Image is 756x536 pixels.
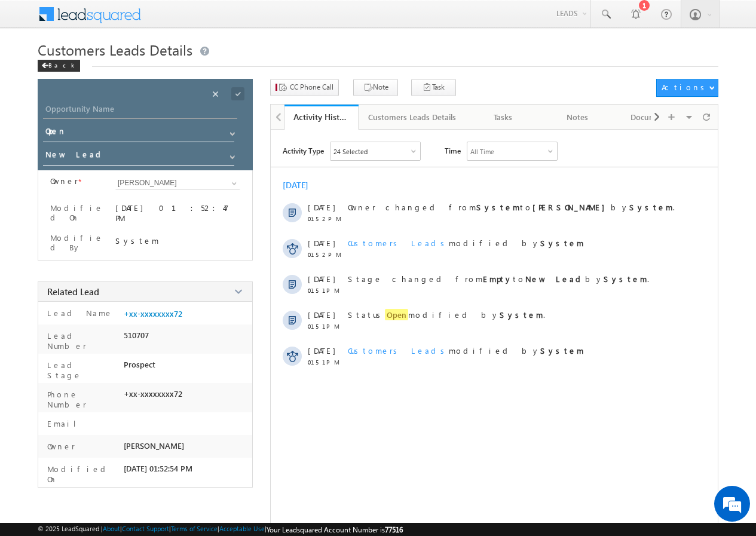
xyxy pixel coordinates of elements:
span: [DATE] 01:52:54 PM [124,464,192,473]
div: 24 Selected [333,148,368,155]
label: Modified On [44,464,119,484]
a: Show All Items [224,148,238,160]
label: Modified By [50,233,105,252]
strong: System [604,274,647,284]
input: Stage [43,147,234,166]
span: [DATE] [308,345,335,356]
span: Status modified by . [348,309,545,320]
label: Lead Number [44,330,119,351]
span: Related Lead [47,286,99,298]
div: Back [38,60,80,72]
span: Time [445,142,461,160]
a: About [103,525,120,532]
span: modified by [348,238,584,248]
textarea: Type your message and hit 'Enter' [16,111,218,358]
span: Customers Leads [348,345,449,356]
span: [PERSON_NAME] [124,441,184,451]
label: Email [44,418,85,428]
a: Documents [615,105,689,130]
div: Tasks [476,110,530,124]
strong: New Lead [525,274,585,284]
span: modified by [348,345,584,356]
a: Terms of Service [171,525,218,532]
input: Status [43,124,234,142]
a: +xx-xxxxxxxx72 [124,309,182,318]
label: Modified On [50,203,105,222]
div: [DATE] 01:52:47 PM [115,203,240,223]
span: [DATE] [308,202,335,212]
span: Prospect [124,360,155,369]
span: [DATE] [308,310,335,320]
a: Notes [541,105,615,130]
span: CC Phone Call [290,82,333,93]
input: Opportunity Name Opportunity Name [43,102,237,119]
li: Activity History [284,105,359,128]
div: All Time [470,148,494,155]
a: Customers Leads Details [359,105,467,130]
div: Owner Changed,Status Changed,Stage Changed,Source Changed,Notes & 19 more.. [330,142,420,160]
span: Your Leadsquared Account Number is [267,525,403,534]
label: Phone Number [44,389,119,409]
span: Customers Leads [348,238,449,248]
input: Type to Search [115,176,240,190]
a: Contact Support [122,525,169,532]
div: Customers Leads Details [368,110,456,124]
div: Minimize live chat window [196,6,225,35]
img: d_60004797649_company_0_60004797649 [20,63,50,78]
label: Owner [50,176,78,186]
label: Lead Stage [44,360,119,380]
span: 01:51 PM [308,287,344,294]
a: Tasks [467,105,541,130]
button: CC Phone Call [270,79,339,96]
strong: System [629,202,673,212]
span: [DATE] [308,238,335,248]
strong: Empty [483,274,513,284]
span: Owner changed from to by . [348,202,675,212]
span: Stage changed from to by . [348,274,649,284]
strong: System [476,202,520,212]
span: [DATE] [308,274,335,284]
em: Start Chat [163,368,217,384]
span: 510707 [124,330,149,340]
strong: [PERSON_NAME] [532,202,611,212]
div: System [115,235,240,246]
span: © 2025 LeadSquared | | | | | [38,525,403,534]
strong: System [540,238,584,248]
span: 01:51 PM [308,323,344,330]
button: Actions [656,79,718,97]
a: Acceptable Use [219,525,265,532]
span: Activity Type [283,142,324,160]
span: +xx-xxxxxxxx72 [124,389,182,399]
div: Documents [625,110,678,124]
label: Lead Name [44,308,113,318]
div: Actions [662,82,709,93]
a: Show All Items [224,125,238,137]
span: 01:52 PM [308,251,344,258]
span: Customers Leads Details [38,40,192,59]
div: Notes [550,110,604,124]
button: Note [353,79,398,96]
label: Owner [44,441,75,451]
span: 01:51 PM [308,359,344,366]
a: Show All Items [225,177,240,189]
a: Activity History [284,105,359,130]
div: Chat with us now [62,63,201,78]
div: Activity History [293,111,350,122]
span: Open [385,309,408,320]
div: [DATE] [283,179,322,191]
span: 01:52 PM [308,215,344,222]
strong: System [500,310,543,320]
span: 77516 [385,525,403,534]
button: Task [411,79,456,96]
strong: System [540,345,584,356]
